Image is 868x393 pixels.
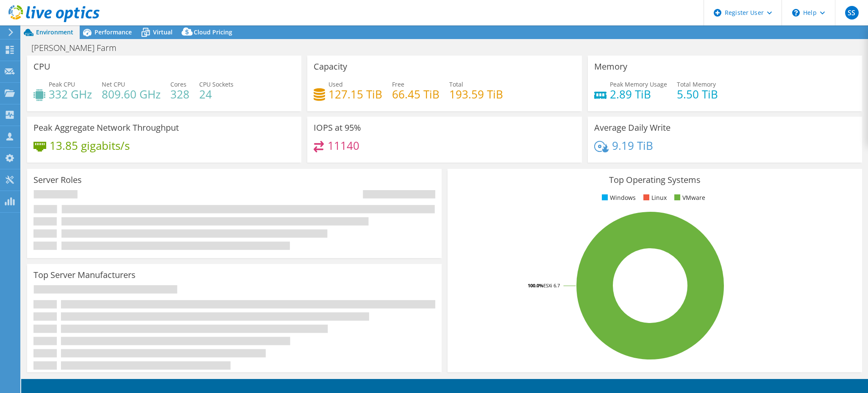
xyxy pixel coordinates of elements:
[199,90,234,99] h4: 24
[792,9,800,17] svg: \n
[543,282,560,289] tspan: ESXi 6.7
[102,80,125,88] span: Net CPU
[600,193,636,202] li: Windows
[314,62,347,71] h3: Capacity
[677,80,716,88] span: Total Memory
[449,80,463,88] span: Total
[449,90,503,99] h4: 193.59 TiB
[50,141,130,150] h4: 13.85 gigabits/s
[677,90,718,99] h4: 5.50 TiB
[33,175,82,185] h3: Server Roles
[610,90,667,99] h4: 2.89 TiB
[528,282,543,289] tspan: 100.0%
[672,193,705,202] li: VMware
[170,80,186,88] span: Cores
[392,80,404,88] span: Free
[454,175,856,185] h3: Top Operating Systems
[194,28,232,36] span: Cloud Pricing
[95,28,132,36] span: Performance
[36,28,73,36] span: Environment
[28,43,130,53] h1: [PERSON_NAME] Farm
[845,6,859,20] span: SS
[612,141,653,150] h4: 9.19 TiB
[314,123,361,132] h3: IOPS at 95%
[33,123,179,132] h3: Peak Aggregate Network Throughput
[594,123,670,132] h3: Average Daily Write
[33,62,50,71] h3: CPU
[49,80,75,88] span: Peak CPU
[153,28,172,36] span: Virtual
[328,141,359,150] h4: 11140
[610,80,667,88] span: Peak Memory Usage
[392,90,440,99] h4: 66.45 TiB
[328,90,382,99] h4: 127.15 TiB
[49,90,92,99] h4: 332 GHz
[170,90,189,99] h4: 328
[328,80,343,88] span: Used
[199,80,234,88] span: CPU Sockets
[102,90,161,99] h4: 809.60 GHz
[594,62,627,71] h3: Memory
[33,270,136,280] h3: Top Server Manufacturers
[641,193,667,202] li: Linux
